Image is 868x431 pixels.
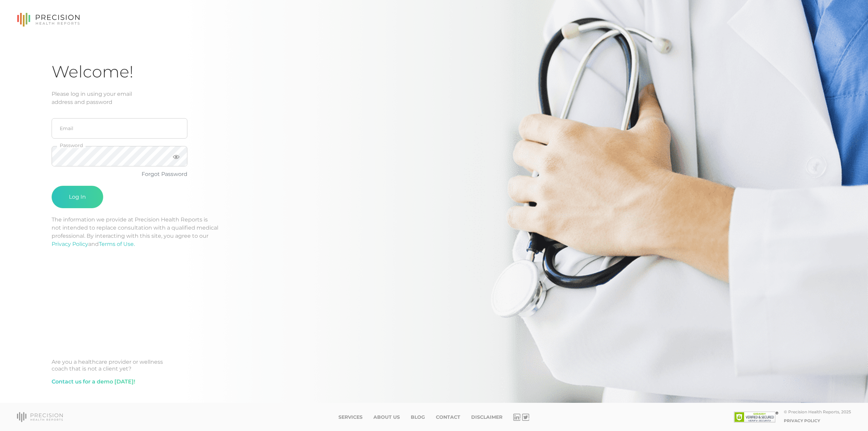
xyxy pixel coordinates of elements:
a: Disclaimer [471,414,502,420]
a: Privacy Policy [784,418,820,423]
img: SSL site seal - click to verify [734,412,778,423]
a: About Us [373,414,400,420]
a: Contact [436,414,460,420]
h1: Welcome! [52,62,816,82]
a: Contact us for a demo [DATE]! [52,378,135,386]
div: © Precision Health Reports, 2025 [784,409,851,414]
a: Privacy Policy [52,241,88,247]
a: Services [338,414,363,420]
a: Blog [411,414,425,420]
input: Email [52,118,187,139]
p: The information we provide at Precision Health Reports is not intended to replace consultation wi... [52,216,816,248]
a: Forgot Password [142,171,187,177]
a: Terms of Use. [99,241,135,247]
div: Are you a healthcare provider or wellness coach that is not a client yet? [52,359,816,372]
button: Log In [52,186,103,208]
div: Please log in using your email address and password [52,90,816,106]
